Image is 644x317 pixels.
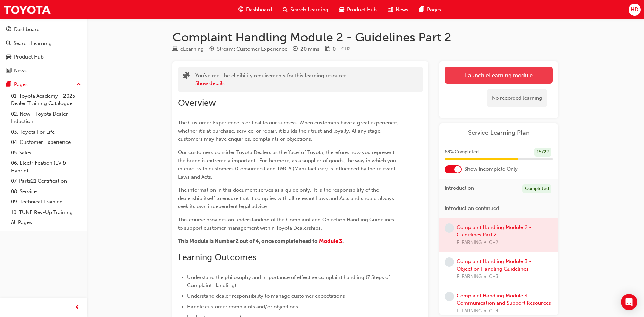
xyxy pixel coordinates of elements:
span: news-icon [388,5,393,14]
a: 06. Electrification (EV & Hybrid) [8,158,84,176]
h1: Complaint Handling Module 2 - Guidelines Part 2 [172,30,558,45]
div: You've met the eligibility requirements for this learning resource. [195,72,348,87]
span: Handle customer complaints and/or objections [187,304,298,310]
div: Pages [14,81,28,88]
span: ELEARNING [457,307,482,315]
span: target-icon [209,46,214,52]
a: Product Hub [3,51,84,63]
span: ELEARNING [457,273,482,281]
span: CH3 [489,273,498,281]
span: Show Incomplete Only [464,165,518,173]
div: eLearning [180,45,204,53]
div: Product Hub [14,53,44,61]
span: 68 % Completed [445,148,479,156]
span: Dashboard [246,6,272,14]
span: learningRecordVerb_NONE-icon [445,223,454,233]
span: learningRecordVerb_NONE-icon [445,257,454,267]
a: Launch eLearning module [445,67,553,84]
span: search-icon [283,5,288,14]
span: guage-icon [6,27,11,33]
span: car-icon [6,54,11,60]
div: Stream [209,45,287,53]
a: 05. Sales [8,148,84,158]
button: HD [629,4,641,16]
span: guage-icon [238,5,243,14]
div: Search Learning [14,39,52,47]
span: puzzle-icon [183,72,190,80]
div: 0 [333,45,336,53]
a: Complaint Handling Module 3 - Objection Handling Guidelines [457,258,531,272]
div: Stream: Customer Experience [217,45,287,53]
button: Show details [195,80,225,87]
button: Pages [3,78,84,91]
a: car-iconProduct Hub [334,3,382,17]
span: news-icon [6,68,11,74]
span: Search Learning [290,6,328,14]
button: DashboardSearch LearningProduct HubNews [3,22,84,78]
a: 07. Parts21 Certification [8,176,84,186]
span: search-icon [6,40,11,47]
span: money-icon [325,46,330,52]
span: up-icon [76,80,81,89]
div: 15 / 22 [534,148,551,157]
span: Product Hub [347,6,377,14]
div: No recorded learning [487,89,547,107]
a: 03. Toyota For Life [8,127,84,137]
a: pages-iconPages [414,3,446,17]
span: Understand dealer responsibility to manage customer expectations [187,293,345,299]
a: Complaint Handling Module 4 - Communication and Support Resources [457,293,551,306]
div: Open Intercom Messenger [621,294,637,310]
div: Duration [293,45,319,53]
a: Module 3 [319,238,342,244]
a: search-iconSearch Learning [277,3,334,17]
div: 20 mins [300,45,319,53]
span: Pages [427,6,441,14]
a: 02. New - Toyota Dealer Induction [8,109,84,127]
div: News [14,67,27,75]
div: Completed [522,184,551,194]
a: 09. Technical Training [8,197,84,207]
span: Our customers consider Toyota Dealers as the 'face' of Toyota; therefore, how you represent the b... [178,149,398,180]
a: 08. Service [8,186,84,197]
a: news-iconNews [382,3,414,17]
span: This course provides an understanding of the Complaint and Objection Handling Guidelines to suppo... [178,217,395,231]
span: Introduction [445,184,474,192]
span: prev-icon [75,303,80,312]
span: Learning Outcomes [178,252,256,263]
span: News [395,6,408,14]
span: The Customer Experience is critical to our success. When customers have a great experience, wheth... [178,120,399,142]
span: pages-icon [419,5,424,14]
span: . [342,238,344,244]
span: learningResourceType_ELEARNING-icon [172,46,178,52]
div: Price [325,45,336,53]
span: Overview [178,98,216,108]
span: learningRecordVerb_NONE-icon [445,292,454,301]
span: This Module is Number 2 out of 4, once complete head to [178,238,318,244]
span: Introduction continued [445,204,499,212]
div: Dashboard [14,26,40,33]
a: guage-iconDashboard [233,3,277,17]
a: 01. Toyota Academy - 2025 Dealer Training Catalogue [8,91,84,109]
span: HD [631,6,638,14]
a: News [3,65,84,77]
span: CH4 [489,307,498,315]
a: Search Learning [3,37,84,50]
span: Understand the philosophy and importance of effective complaint handling (7 Steps of Complaint Ha... [187,274,391,288]
div: Type [172,45,204,53]
a: All Pages [8,217,84,228]
span: pages-icon [6,82,11,88]
img: Trak [3,2,51,17]
a: 04. Customer Experience [8,137,84,148]
a: 10. TUNE Rev-Up Training [8,207,84,218]
span: Learning resource code [341,46,351,52]
span: The information in this document serves as a guide only. It is the responsibility of the dealersh... [178,187,395,210]
span: clock-icon [293,46,298,52]
a: Service Learning Plan [445,129,553,137]
span: car-icon [339,5,344,14]
a: Dashboard [3,23,84,36]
